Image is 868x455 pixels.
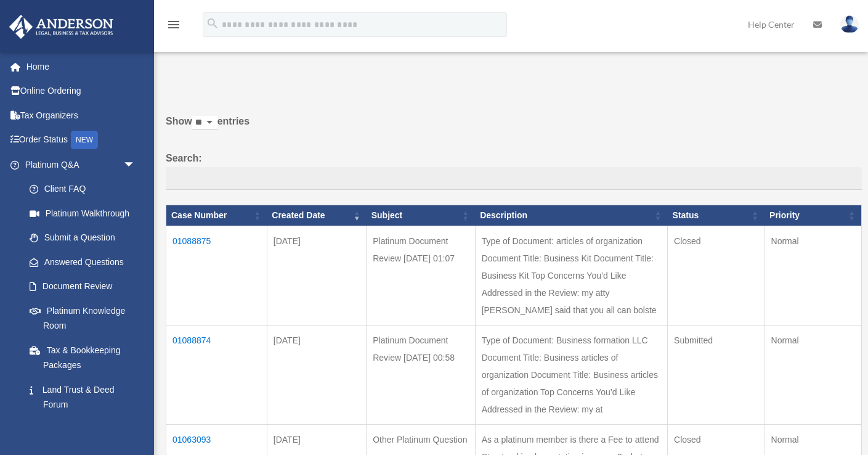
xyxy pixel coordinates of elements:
a: Client FAQ [17,177,148,202]
td: Type of Document: Business formation LLC Document Title: Business articles of organization Docume... [475,326,667,425]
a: menu [166,22,181,32]
td: [DATE] [267,326,366,425]
label: Search: [166,150,862,191]
a: Submit a Question [17,226,148,250]
a: Tax Organizers [9,103,154,128]
td: Platinum Document Review [DATE] 01:07 [367,226,475,326]
a: Land Trust & Deed Forum [17,377,148,417]
th: Description: activate to sort column ascending [475,205,667,226]
td: Normal [765,326,861,425]
td: Normal [765,226,861,326]
th: Status: activate to sort column ascending [668,205,765,226]
img: Anderson Advisors Platinum Portal [6,15,117,39]
select: Showentries [192,116,217,130]
td: Closed [668,226,765,326]
a: Answered Questions [17,250,142,274]
td: 01088875 [166,226,267,326]
th: Priority: activate to sort column ascending [765,205,861,226]
input: Search: [166,167,862,191]
a: Platinum Knowledge Room [17,298,148,338]
a: Home [9,54,154,79]
div: NEW [71,131,98,149]
td: Type of Document: articles of organization Document Title: Business Kit Document Title: Business ... [475,226,667,326]
td: Submitted [668,326,765,425]
th: Subject: activate to sort column ascending [367,205,475,226]
a: Tax & Bookkeeping Packages [17,338,148,377]
td: [DATE] [267,226,366,326]
a: Order StatusNEW [9,128,154,153]
i: search [206,17,219,30]
i: menu [166,17,181,32]
span: arrow_drop_down [123,152,148,178]
img: User Pic [840,15,859,33]
th: Created Date: activate to sort column ascending [267,205,366,226]
label: Show entries [166,113,862,142]
td: 01088874 [166,326,267,425]
th: Case Number: activate to sort column ascending [166,205,267,226]
a: Online Ordering [9,79,154,104]
a: Platinum Walkthrough [17,201,148,226]
a: Platinum Q&Aarrow_drop_down [9,152,148,177]
a: Document Review [17,274,148,299]
td: Platinum Document Review [DATE] 00:58 [367,326,475,425]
